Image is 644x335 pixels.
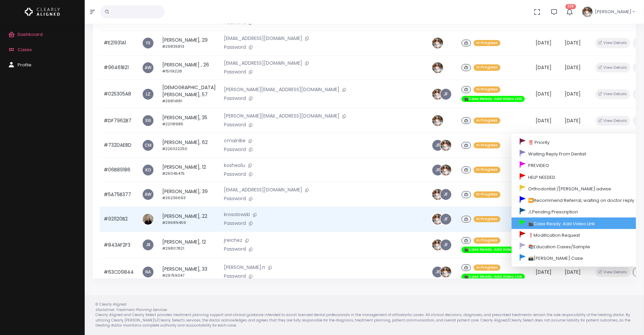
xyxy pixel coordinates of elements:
td: [PERSON_NAME], 35 [158,108,220,133]
a: AW [143,189,153,200]
td: [PERSON_NAME], 22 [158,207,220,232]
small: #29689459 [162,220,186,225]
a: KO [143,165,153,175]
button: View Details [595,116,630,126]
a: LZ [143,89,153,100]
a: JF [440,89,451,100]
p: [EMAIL_ADDRESS][DOMAIN_NAME] [224,60,423,67]
span: In Progress [474,167,500,173]
span: [DATE] [565,117,581,124]
a: 📚Education Cases/Sample [512,241,642,252]
span: Profile [18,62,32,68]
a: JF [432,267,443,277]
td: #DF7962B7 [100,108,138,133]
a: 🎬Case Ready. Add Video Link [512,217,642,229]
a: SG [143,115,153,126]
span: [DATE] [565,64,581,71]
td: [PERSON_NAME], 12 [158,231,220,258]
td: [PERSON_NAME], 12 [158,158,220,182]
p: Password [224,95,423,102]
span: Dashboard [18,31,43,38]
p: Password [224,121,423,129]
span: [PERSON_NAME] [595,8,631,15]
small: #22118985 [162,121,183,127]
a: JF [432,140,443,151]
span: [DATE] [536,117,552,124]
p: Password [224,171,423,178]
p: [EMAIL_ADDRESS][DOMAIN_NAME] [224,35,423,42]
td: [PERSON_NAME], 39 [158,182,220,207]
span: In Progress [474,216,500,223]
span: In Progress [474,191,500,198]
img: Header Avatar [581,6,594,18]
span: YS [143,38,153,48]
p: jreichez [224,237,423,244]
small: #29807821 [162,246,184,251]
img: Logo Horizontal [25,5,60,19]
a: PREVIDEO [512,160,642,171]
td: #025305A8 [100,80,138,108]
p: koshea1u [224,162,423,169]
a: NA [143,267,153,277]
p: Password [224,273,423,280]
span: 🎬Case Ready. Add Video Link [461,247,525,253]
button: View Details [595,38,630,48]
p: Password [224,220,423,227]
a: HELP NEEDED [512,171,642,183]
td: #921120B2 [100,207,138,232]
p: [PERSON_NAME][EMAIL_ADDRESS][DOMAIN_NAME] [224,86,423,93]
td: #06B89186 [100,158,138,182]
p: Password [224,68,423,76]
span: CM [143,140,153,151]
td: [DEMOGRAPHIC_DATA][PERSON_NAME], 57 [158,80,220,108]
span: [DATE] [536,269,552,275]
a: ❗Modification Request [512,229,642,240]
td: #E21931A1 [100,31,138,56]
span: Cases [18,46,32,53]
a: ⚠Pending Prescription [512,206,642,217]
span: [DATE] [565,39,581,46]
p: [PERSON_NAME][EMAIL_ADDRESS][DOMAIN_NAME] [224,112,423,120]
small: #26045475 [162,171,185,176]
button: View Details [595,63,630,72]
button: View Details [595,89,630,99]
small: #15119228 [162,68,182,74]
a: JR [143,239,153,250]
span: In Progress [474,86,500,93]
small: #226322250 [162,146,187,151]
a: JF [432,165,443,175]
span: 326 [565,4,576,9]
span: In Progress [474,118,500,124]
p: Password [224,246,423,253]
a: ⏩Recommend Referral, waiting on doctor reply [512,194,642,206]
p: Password [224,195,423,203]
td: #63CD9844 [100,258,138,286]
td: #843AF2F3 [100,231,138,258]
a: JF [440,239,451,250]
span: 🎬Case Ready. Add Video Link [461,274,525,280]
span: In Progress [474,142,500,149]
button: View Details [595,267,630,277]
div: © Clearly Aligned Clearly Aligned and Clearly Select provides treatment planning support and clin... [89,302,640,328]
em: Disclaimer: Treatment Planning Services [96,307,167,312]
td: [PERSON_NAME] , 26 [158,55,220,80]
small: #29759347 [162,273,184,278]
span: AW [143,62,153,73]
span: In Progress [474,237,500,244]
span: In Progress [474,64,500,71]
td: #732DAEBD [100,133,138,158]
span: In Progress [474,265,500,271]
p: Password [224,44,423,51]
